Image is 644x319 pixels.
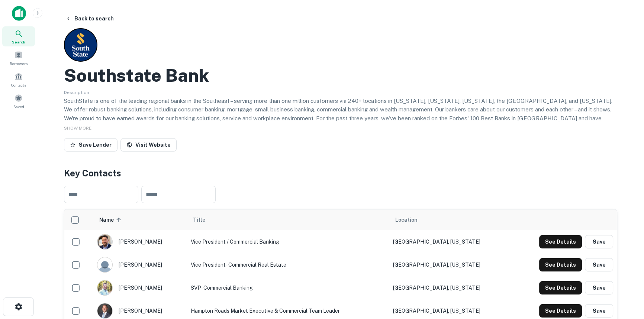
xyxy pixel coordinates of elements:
button: Back to search [62,12,117,25]
span: Name [99,215,123,224]
th: Location [389,209,512,230]
td: Vice President- Commercial Real Estate [187,253,389,276]
a: Borrowers [2,48,35,68]
button: Save [585,304,613,318]
span: SHOW MORE [64,126,91,131]
th: Title [187,209,389,230]
button: Save [585,258,613,271]
button: Save Lender [64,138,117,152]
a: Visit Website [120,138,177,152]
a: Saved [2,91,35,111]
img: 9c8pery4andzj6ohjkjp54ma2 [97,257,112,272]
span: Borrowers [10,61,28,66]
span: Description [64,90,89,95]
h2: Southstate Bank [64,65,209,86]
p: SouthState is one of the leading regional banks in the Southeast – serving more than one million ... [64,97,617,140]
img: 1677596614459 [97,234,112,249]
a: Contacts [2,69,35,89]
img: 1541868831153 [97,280,112,295]
div: [PERSON_NAME] [97,303,183,319]
img: 1661972728861 [97,303,112,318]
div: [PERSON_NAME] [97,280,183,296]
td: [GEOGRAPHIC_DATA], [US_STATE] [389,276,512,299]
button: See Details [539,281,582,294]
h4: Key Contacts [64,166,617,180]
td: [GEOGRAPHIC_DATA], [US_STATE] [389,253,512,276]
th: Name [93,209,187,230]
span: Location [395,215,417,224]
span: Saved [13,104,24,110]
a: Search [2,26,35,46]
button: See Details [539,235,582,248]
span: Title [193,215,215,224]
iframe: Chat Widget [607,260,644,295]
button: Save [585,281,613,294]
div: [PERSON_NAME] [97,234,183,250]
div: [PERSON_NAME] [97,257,183,273]
td: [GEOGRAPHIC_DATA], [US_STATE] [389,230,512,253]
button: Save [585,235,613,248]
img: capitalize-icon.png [12,6,26,21]
button: See Details [539,304,582,318]
td: Vice President / Commercial Banking [187,230,389,253]
button: See Details [539,258,582,271]
span: Contacts [11,82,26,88]
span: Search [12,39,25,45]
td: SVP-Commercial Banking [187,276,389,299]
